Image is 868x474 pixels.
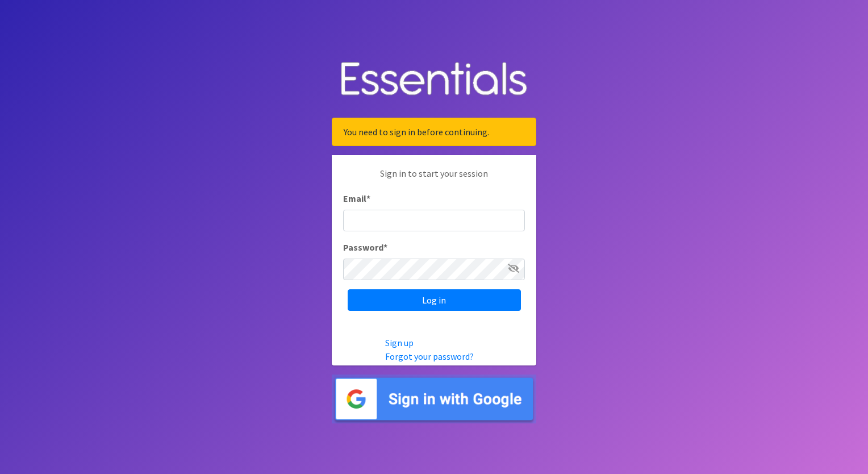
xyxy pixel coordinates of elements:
[332,51,536,109] img: Human Essentials
[348,289,521,311] input: Log in
[366,193,370,204] abbr: required
[343,240,387,254] label: Password
[343,167,525,192] p: Sign in to start your session
[343,192,370,205] label: Email
[332,118,536,146] div: You need to sign in before continuing.
[383,242,387,253] abbr: required
[385,337,414,348] a: Sign up
[385,351,474,362] a: Forgot your password?
[332,375,536,424] img: Sign in with Google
